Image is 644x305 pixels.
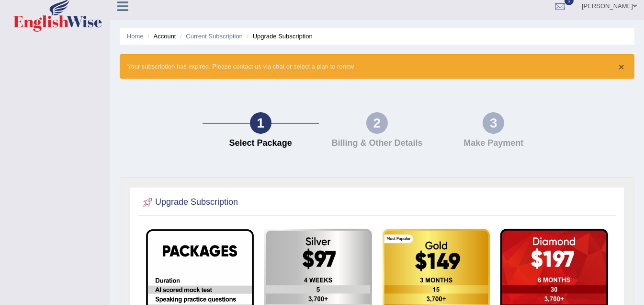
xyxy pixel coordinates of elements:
a: Current Subscription [186,33,243,40]
a: Home [127,33,144,40]
div: 2 [366,112,388,134]
div: 1 [250,112,271,134]
li: Account [145,32,176,41]
div: Your subscription has expired. Please contact us via chat or select a plan to renew [120,54,634,79]
h2: Upgrade Subscription [141,195,238,210]
h4: Select Package [207,139,314,148]
li: Upgrade Subscription [245,32,313,41]
button: × [619,62,624,72]
h4: Billing & Other Details [324,139,430,148]
h4: Make Payment [440,139,547,148]
div: 3 [483,112,504,134]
